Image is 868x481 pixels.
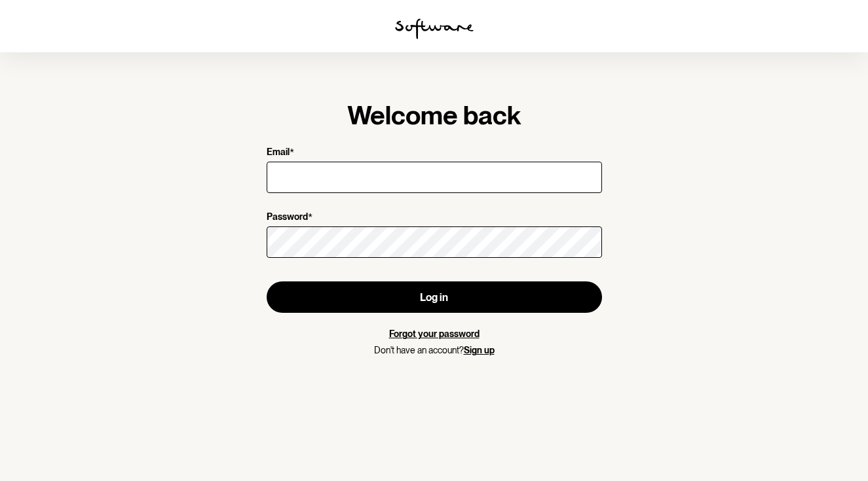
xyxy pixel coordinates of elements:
[395,18,474,39] img: software logo
[267,147,290,159] p: Email
[464,345,495,355] a: Sign up
[267,211,308,224] p: Password
[389,329,480,339] a: Forgot your password
[267,281,602,313] button: Log in
[267,345,602,356] p: Don't have an account?
[267,99,602,131] h1: Welcome back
